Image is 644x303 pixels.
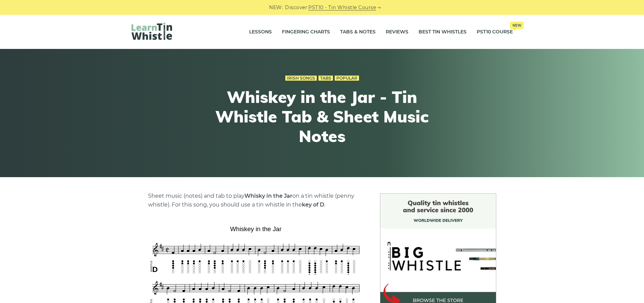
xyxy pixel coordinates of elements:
[244,193,292,199] strong: Whisky in the Jar
[340,24,376,40] a: Tabs & Notes
[318,76,333,81] a: Tabs
[477,24,513,40] a: PST10 CourseNew
[335,76,359,81] a: Popular
[510,22,524,29] span: New
[132,23,172,40] img: LearnTinWhistle.com
[148,192,364,209] p: Sheet music (notes) and tab to play on a tin whistle (penny whistle). For this song, you should u...
[419,24,467,40] a: Best Tin Whistles
[302,201,324,208] strong: key of D
[282,24,330,40] a: Fingering Charts
[249,24,272,40] a: Lessons
[285,76,317,81] a: Irish Songs
[386,24,408,40] a: Reviews
[198,87,447,146] h1: Whiskey in the Jar - Tin Whistle Tab & Sheet Music Notes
